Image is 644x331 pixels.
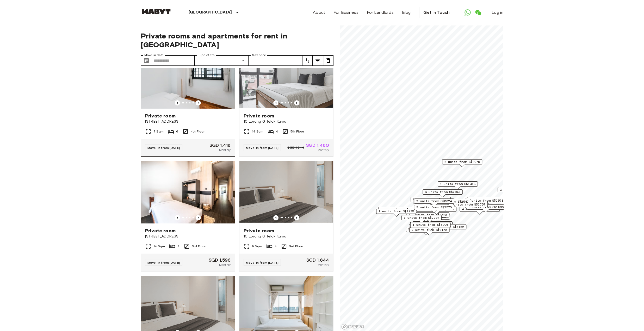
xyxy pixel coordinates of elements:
[294,215,299,220] button: Previous image
[306,258,329,262] span: SGD 1,644
[414,198,454,207] div: Map marker
[402,9,411,16] a: Blog
[198,53,216,57] label: Type of stay
[448,202,488,210] div: Map marker
[289,244,303,249] span: 3rd Floor
[176,129,178,134] span: 6
[378,207,418,215] div: Map marker
[141,161,235,272] a: Marketing picture of unit SG-01-027-007-03Previous imagePrevious imagePrivate room[STREET_ADDRESS...
[379,209,414,214] span: 1 units from S$4773
[141,9,172,14] img: Habyt
[141,161,235,223] img: Marketing picture of unit SG-01-027-007-03
[410,222,450,230] div: Map marker
[239,46,333,109] img: Marketing picture of unit SG-01-029-008-02
[273,100,278,105] button: Previous image
[429,224,464,229] span: 1 units from S$3182
[433,199,469,204] span: 1 units from S$2547
[191,129,205,134] span: 4th Floor
[341,324,364,330] a: Mapbox logo
[413,199,455,207] div: Map marker
[425,190,460,194] span: 3 units from S$2940
[467,197,507,205] div: Map marker
[239,46,333,157] a: Marketing picture of unit SG-01-029-008-02Previous imagePrevious imagePrivate room10 Lorong G Tel...
[153,129,164,134] span: 7 Sqm
[367,9,394,16] a: For Landlords
[290,129,304,134] span: 5th Floor
[313,9,325,16] a: About
[244,234,329,239] span: 10 Lorong G Telok Kurau
[412,213,447,217] span: 2 units from S$3623
[409,227,449,235] div: Map marker
[410,214,450,222] div: Map marker
[219,148,231,152] span: Monthly
[460,207,500,215] div: Map marker
[294,100,299,105] button: Previous image
[323,55,333,66] button: tune
[145,228,176,234] span: Private room
[419,7,454,18] a: Get in Touch
[410,222,450,230] div: Map marker
[196,100,201,105] button: Previous image
[147,146,180,150] span: Move-in from [DATE]
[426,224,466,232] div: Map marker
[416,199,452,203] span: 2 units from S$3024
[239,161,333,223] img: Marketing picture of unit SG-01-029-003-03
[413,197,448,202] span: 3 units from S$1985
[404,215,439,220] span: 1 units from S$2704
[306,143,329,148] span: SGD 1,480
[244,113,274,119] span: Private room
[423,189,463,197] div: Map marker
[473,7,483,18] a: Open WeChat
[141,31,333,49] span: Private rooms and apartments for rent in [GEOGRAPHIC_DATA]
[431,199,471,207] div: Map marker
[406,227,446,235] div: Map marker
[196,215,201,220] button: Previous image
[376,209,416,217] div: Map marker
[466,198,506,206] div: Map marker
[145,234,231,239] span: [STREET_ADDRESS]
[252,244,262,249] span: 8 Sqm
[411,197,451,205] div: Map marker
[416,207,456,215] div: Map marker
[209,143,231,148] span: SGD 1,418
[409,212,449,220] div: Map marker
[469,197,505,202] span: 3 units from S$1480
[239,161,333,272] a: Marketing picture of unit SG-01-029-003-03Previous imagePrevious imagePrivate room10 Lorong G Tel...
[498,187,538,195] div: Map marker
[209,258,231,262] span: SGD 1,596
[381,207,416,212] span: 1 units from S$4196
[147,261,180,264] span: Move-in from [DATE]
[408,227,444,232] span: 5 units from S$1680
[450,202,485,207] span: 2 units from S$2757
[287,145,304,150] span: SGD 1,644
[414,205,454,213] div: Map marker
[273,215,278,220] button: Previous image
[413,222,448,227] span: 1 units from S$3990
[276,129,278,134] span: 4
[313,55,323,66] button: tune
[492,9,503,16] a: Log in
[440,182,475,186] span: 1 units from S$1418
[401,215,442,223] div: Map marker
[252,53,266,57] label: Max price
[177,244,179,249] span: 4
[219,262,231,267] span: Monthly
[153,244,165,249] span: 14 Sqm
[410,223,450,231] div: Map marker
[175,215,180,220] button: Previous image
[333,9,358,16] a: For Business
[141,46,235,109] img: Marketing picture of unit SG-01-109-001-006
[144,53,164,57] label: Move-in date
[275,244,277,249] span: 4
[244,228,274,234] span: Private room
[145,113,176,119] span: Private room
[189,9,232,16] p: [GEOGRAPHIC_DATA]
[252,129,263,134] span: 14 Sqm
[244,119,329,124] span: 10 Lorong G Telok Kurau
[409,224,449,232] div: Map marker
[192,244,206,249] span: 3rd Floor
[438,181,478,189] div: Map marker
[175,100,180,105] button: Previous image
[444,160,480,164] span: 3 units from S$1975
[302,55,313,66] button: tune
